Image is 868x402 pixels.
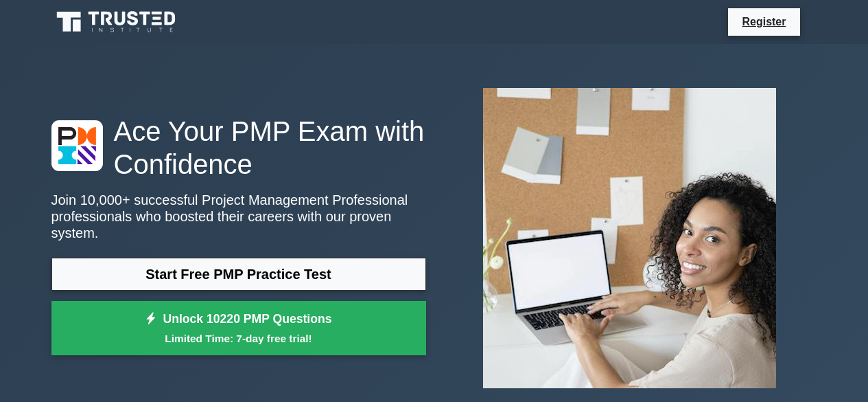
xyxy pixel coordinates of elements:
[69,331,409,346] small: Limited Time: 7-day free trial!
[51,301,426,356] a: Unlock 10220 PMP QuestionsLimited Time: 7-day free trial!
[51,192,426,241] p: Join 10,000+ successful Project Management Professional professionals who boosted their careers w...
[734,13,794,30] a: Register
[51,258,426,291] a: Start Free PMP Practice Test
[51,115,426,181] h1: Ace Your PMP Exam with Confidence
